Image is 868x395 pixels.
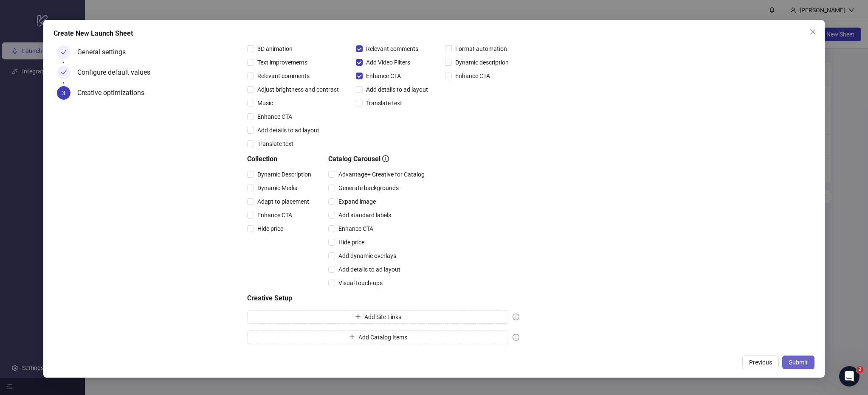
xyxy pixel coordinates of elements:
span: close [809,28,816,35]
span: info-circle [382,155,389,162]
span: Generate backgrounds [335,183,402,193]
span: Previous [749,359,772,366]
span: Dynamic Description [254,170,315,179]
span: 2 [857,366,863,373]
span: Add dynamic overlays [335,251,400,261]
span: Add details to ad layout [335,265,404,274]
span: Add standard labels [335,210,395,220]
span: Enhance CTA [452,71,493,81]
span: Enhance CTA [254,112,296,121]
span: Submit [789,359,808,366]
span: Dynamic description [452,58,512,67]
span: exclamation-circle [513,334,519,341]
span: Format automation [452,44,510,53]
button: Add Catalog Items [247,331,509,344]
span: Add details to ad layout [363,85,431,94]
span: 3D animation [254,44,296,53]
span: Adjust brightness and contrast [254,85,342,94]
span: Adapt to placement [254,197,313,206]
span: Text improvements [254,58,311,67]
div: Creative optimizations [77,86,151,100]
div: Create New Launch Sheet [54,28,814,39]
span: Music [254,98,276,108]
button: Close [806,25,820,39]
button: Submit [782,356,814,369]
span: Relevant comments [254,71,313,81]
span: Enhance CTA [335,224,377,233]
span: check [61,49,67,55]
span: plus [349,334,355,340]
span: check [61,70,67,76]
span: Relevant comments [363,44,422,53]
span: Expand image [335,197,379,206]
h5: Catalog Carousel [328,154,428,164]
span: Enhance CTA [363,71,404,81]
h5: Collection [247,154,315,164]
span: Add Catalog Items [358,334,407,341]
h5: Creative Setup [247,293,519,303]
span: Add Video Filters [363,58,414,67]
button: Previous [742,356,779,369]
span: Hide price [335,238,368,247]
span: 3 [62,90,65,96]
span: Hide price [254,224,287,233]
span: plus [355,314,361,319]
span: Enhance CTA [254,210,296,220]
span: Advantage+ Creative for Catalog [335,170,428,179]
div: Configure default values [77,66,157,79]
iframe: Intercom live chat [839,366,860,387]
span: Translate text [363,98,406,108]
span: Dynamic Media [254,183,301,193]
span: Add details to ad layout [254,126,323,135]
div: General settings [77,45,132,59]
button: Add Site Links [247,310,509,324]
span: Translate text [254,139,297,148]
span: Visual touch-ups [335,278,386,288]
span: Add Site Links [364,314,401,320]
span: exclamation-circle [513,314,519,320]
